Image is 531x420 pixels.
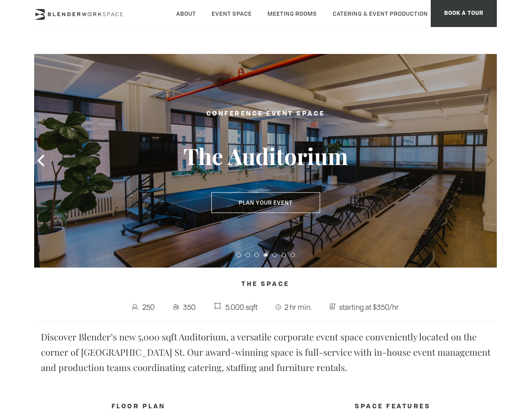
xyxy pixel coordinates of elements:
p: Discover Blender’s new 5,000 sqft Auditorium, a versatile corporate event space conveniently loca... [41,329,491,375]
h3: The Auditorium [162,142,369,170]
button: Plan Your Event [211,192,320,213]
span: 350 [181,300,198,314]
span: 5,000 sqft [223,300,260,314]
span: 2 hr min. [282,300,314,314]
span: starting at $350/hr [337,300,401,314]
span: 250 [141,300,157,314]
iframe: Chat Widget [486,377,531,420]
h2: Conference Event Space [162,108,369,120]
h4: The Space [34,276,497,293]
h4: FLOOR PLAN [34,398,242,415]
h4: SPACE FEATURES [289,398,497,415]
